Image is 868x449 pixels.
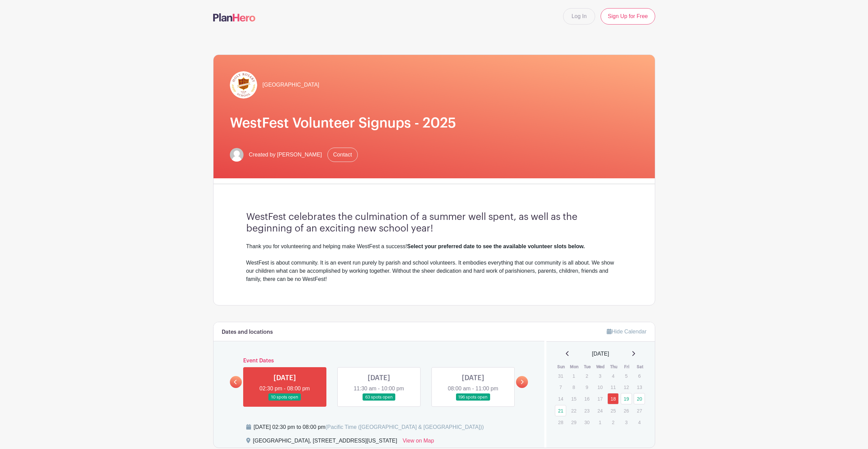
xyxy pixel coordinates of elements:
[607,329,646,334] a: Hide Calendar
[253,437,397,448] div: [GEOGRAPHIC_DATA], [STREET_ADDRESS][US_STATE]
[634,382,645,392] p: 13
[607,382,619,392] p: 11
[246,242,622,251] div: Thank you for volunteering and helping make WestFest a success!
[568,371,579,381] p: 1
[555,363,568,370] th: Sun
[263,81,320,89] span: [GEOGRAPHIC_DATA]
[592,350,609,358] span: [DATE]
[407,243,585,249] strong: Select your preferred date to see the available volunteer slots below.
[594,393,606,404] p: 17
[634,393,645,404] a: 20
[555,405,566,416] a: 21
[230,115,638,131] h1: WestFest Volunteer Signups - 2025
[402,437,434,448] a: View on Map
[555,371,566,381] p: 31
[634,405,645,416] p: 27
[555,417,566,428] p: 28
[634,371,645,381] p: 6
[594,363,607,370] th: Wed
[246,259,622,283] div: WestFest is about community. It is an event run purely by parish and school volunteers. It embodi...
[568,363,581,370] th: Mon
[607,417,619,428] p: 2
[230,148,244,162] img: default-ce2991bfa6775e67f084385cd625a349d9dcbb7a52a09fb2fda1e96e2d18dcdb.png
[607,371,619,381] p: 4
[581,405,592,416] p: 23
[621,393,632,404] a: 19
[581,371,592,381] p: 2
[621,382,632,392] p: 12
[594,405,606,416] p: 24
[555,382,566,392] p: 7
[581,363,594,370] th: Tue
[594,417,606,428] p: 1
[594,371,606,381] p: 3
[581,393,592,404] p: 16
[620,363,634,370] th: Fri
[601,8,655,25] a: Sign Up for Free
[568,382,579,392] p: 8
[249,151,322,159] span: Created by [PERSON_NAME]
[607,363,620,370] th: Thu
[621,371,632,381] p: 5
[327,148,358,162] a: Contact
[246,211,622,234] h3: WestFest celebrates the culmination of a summer well spent, as well as the beginning of an exciti...
[555,393,566,404] p: 14
[222,329,273,335] h6: Dates and locations
[568,405,579,416] p: 22
[325,424,484,430] span: (Pacific Time ([GEOGRAPHIC_DATA] & [GEOGRAPHIC_DATA]))
[633,363,647,370] th: Sat
[581,417,592,428] p: 30
[568,393,579,404] p: 15
[581,382,592,392] p: 9
[568,417,579,428] p: 29
[254,423,484,431] div: [DATE] 02:30 pm to 08:00 pm
[594,382,606,392] p: 10
[230,71,257,99] img: hr-logo-circle.png
[634,417,645,428] p: 4
[607,405,619,416] p: 25
[621,417,632,428] p: 3
[563,8,595,25] a: Log In
[621,405,632,416] p: 26
[607,393,619,404] a: 18
[213,13,255,21] img: logo-507f7623f17ff9eddc593b1ce0a138ce2505c220e1c5a4e2b4648c50719b7d32.svg
[242,358,516,364] h6: Event Dates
